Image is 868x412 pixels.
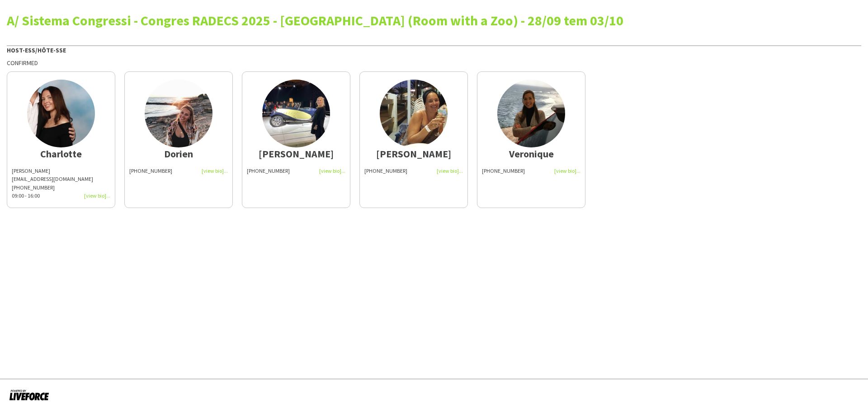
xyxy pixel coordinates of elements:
[12,150,110,158] div: Charlotte
[364,150,463,158] div: [PERSON_NAME]
[7,59,861,67] div: Confirmed
[247,150,345,158] div: [PERSON_NAME]
[12,184,110,192] div: [PHONE_NUMBER]
[9,388,49,401] img: Powered by Liveforce
[482,150,580,158] div: Veronique
[12,192,110,200] div: 09:00 - 16:00
[497,80,565,147] img: thumb-15913786185eda82bac3841.jpeg
[129,167,172,174] span: [PHONE_NUMBER]
[482,167,525,174] span: [PHONE_NUMBER]
[12,175,110,183] div: [EMAIL_ADDRESS][DOMAIN_NAME]
[27,80,95,147] img: thumb-6787dae4be4e4.jpeg
[262,80,330,147] img: thumb-617a809defc6d.jpeg
[145,80,212,147] img: thumb-64f6c98231398.jpeg
[12,167,110,200] div: [PERSON_NAME]
[247,167,290,174] span: [PHONE_NUMBER]
[129,150,228,158] div: Dorien
[364,167,407,174] span: [PHONE_NUMBER]
[380,80,448,147] img: thumb-5ed675973da1c.jpeg
[7,45,861,54] div: Host-ess/Hôte-sse
[7,14,861,27] div: A/ Sistema Congressi - Congres RADECS 2025 - [GEOGRAPHIC_DATA] (Room with a Zoo) - 28/09 tem 03/10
